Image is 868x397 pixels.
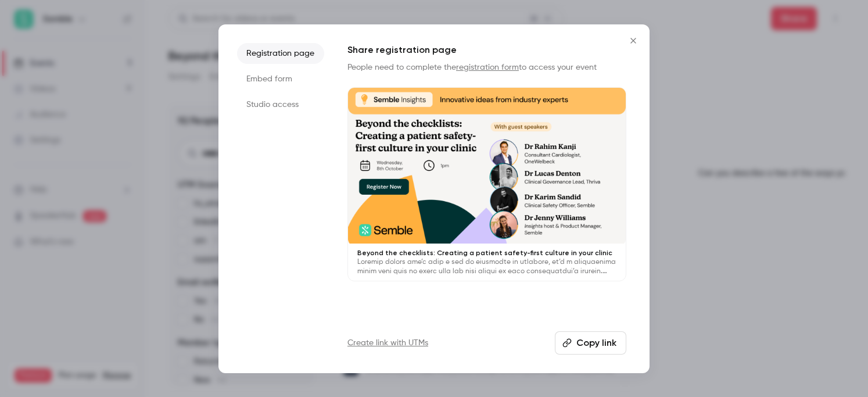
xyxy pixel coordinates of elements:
[347,87,626,282] a: Beyond the checklists: Creating a patient safety-first culture in your clinicLoremip dolors ame’c...
[555,331,626,355] button: Copy link
[237,94,324,115] li: Studio access
[622,29,645,52] button: Close
[357,257,616,276] p: Loremip dolors ame’c adip e sed do eiusmodte in utlabore, et’d m aliquaenima minim veni quis no e...
[347,337,428,349] a: Create link with UTMs
[347,62,626,73] p: People need to complete the to access your event
[237,43,324,64] li: Registration page
[237,69,324,90] li: Embed form
[357,248,616,257] p: Beyond the checklists: Creating a patient safety-first culture in your clinic
[347,43,626,57] h1: Share registration page
[456,63,519,71] a: registration form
